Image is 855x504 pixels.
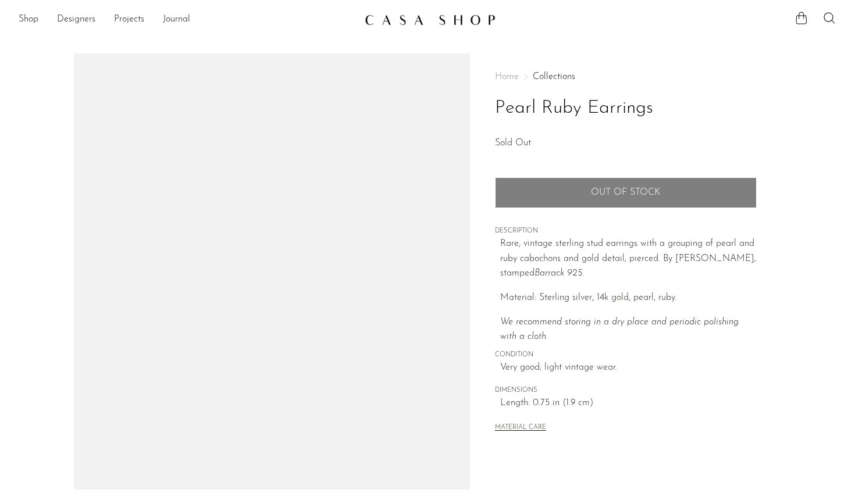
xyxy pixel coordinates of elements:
nav: Breadcrumbs [495,72,757,81]
span: Sold Out [495,138,531,148]
a: Projects [114,12,144,27]
a: Journal [163,12,190,27]
em: Barrack 925. [535,269,584,278]
span: Home [495,72,519,81]
a: Collections [533,72,575,81]
p: Material: Sterling silver, 14k gold, pearl, ruby. [500,291,757,306]
a: Shop [19,12,38,27]
ul: NEW HEADER MENU [19,10,355,30]
a: Designers [57,12,95,27]
button: MATERIAL CARE [495,424,546,432]
button: Add to cart [495,177,757,208]
span: Length: 0.75 in (1.9 cm) [500,396,757,411]
span: Out of stock [591,187,660,198]
span: DESCRIPTION [495,226,757,237]
span: DIMENSIONS [495,385,757,396]
i: We recommend storing in a dry place and periodic polishing with a cloth. [500,317,739,342]
span: Very good; light vintage wear. [500,360,757,376]
nav: Desktop navigation [19,10,355,30]
p: Rare, vintage sterling stud earrings with a grouping of pearl and ruby cabochons and gold detail,... [500,237,757,281]
h1: Pearl Ruby Earrings [495,94,757,123]
span: CONDITION [495,350,757,360]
